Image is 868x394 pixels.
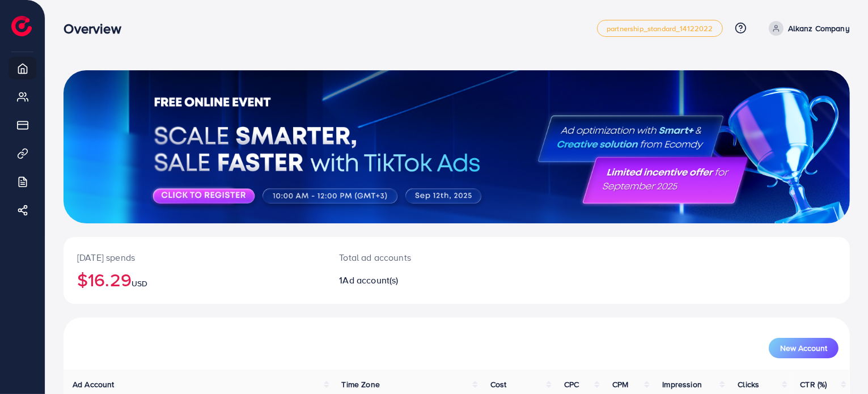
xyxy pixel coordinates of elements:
a: Alkanz Company [764,21,850,36]
a: partnership_standard_14122022 [597,20,723,37]
span: Ad account(s) [343,274,399,286]
h2: 1 [339,275,509,286]
button: New Account [769,338,839,358]
span: CPM [612,379,628,390]
span: partnership_standard_14122022 [607,25,713,32]
span: Clicks [738,379,759,390]
span: Impression [662,379,702,390]
p: Total ad accounts [339,251,509,264]
span: CPC [564,379,579,390]
h2: $16.29 [77,269,312,290]
span: Ad Account [73,379,115,390]
span: Time Zone [342,379,380,390]
p: Alkanz Company [788,22,850,35]
p: [DATE] spends [77,251,312,264]
iframe: Chat [820,343,859,385]
span: USD [132,278,147,289]
span: New Account [780,344,827,352]
span: CTR (%) [800,379,827,390]
img: logo [11,16,32,36]
span: Cost [490,379,507,390]
h3: Overview [63,20,130,37]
